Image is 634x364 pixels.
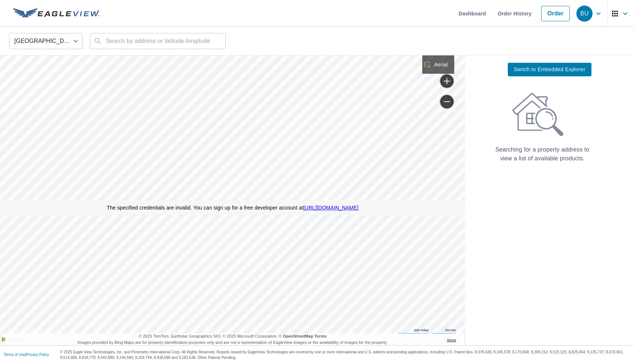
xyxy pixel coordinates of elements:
p: Searching for a property address to view a list of available products. [493,145,591,163]
div: Aerial [432,55,450,74]
a: Terms [447,338,456,343]
a: Order [541,6,570,21]
a: Current Level 5, Zoom Out [440,94,454,109]
p: | [4,353,49,357]
img: EV Logo [13,8,100,19]
a: Terms [314,334,327,338]
a: Terms of Use [4,353,25,357]
span: © 2025 TomTom, Earthstar Geographics SIO, © 2025 Microsoft Corporation, © [139,333,327,339]
div: BU [576,6,593,22]
a: [URL][DOMAIN_NAME] [303,205,359,211]
a: Privacy Policy [26,353,49,357]
a: Current Level 5, Zoom In [440,74,454,88]
div: [GEOGRAPHIC_DATA] [9,31,83,51]
p: © 2025 Eagle View Technologies, Inc. and Pictometry International Corp. All Rights Reserved. Repo... [60,349,630,360]
div: Aerial [422,55,454,74]
a: OpenStreetMap [283,334,313,338]
input: Search by address or latitude-longitude [106,31,211,51]
button: Switch to Embedded Explorer [508,63,591,76]
span: Switch to Embedded Explorer [514,65,585,74]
